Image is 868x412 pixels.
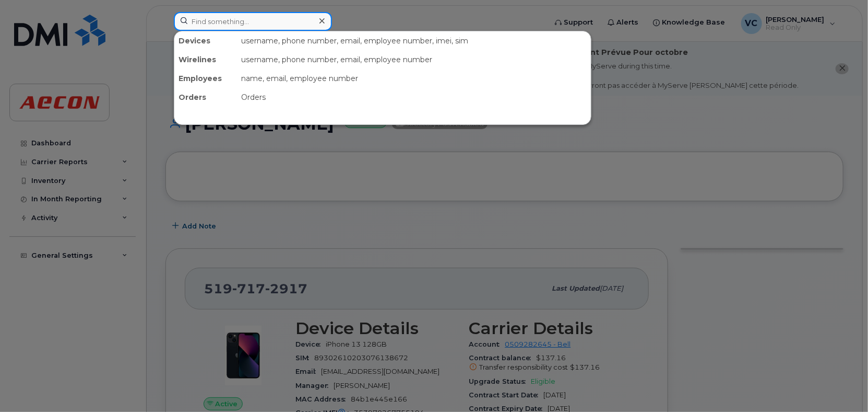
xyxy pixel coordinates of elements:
[174,88,237,107] div: Orders
[174,50,237,69] div: Wirelines
[237,69,591,88] div: name, email, employee number
[237,50,591,69] div: username, phone number, email, employee number
[237,31,591,50] div: username, phone number, email, employee number, imei, sim
[237,88,591,107] div: Orders
[174,31,237,50] div: Devices
[174,69,237,88] div: Employees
